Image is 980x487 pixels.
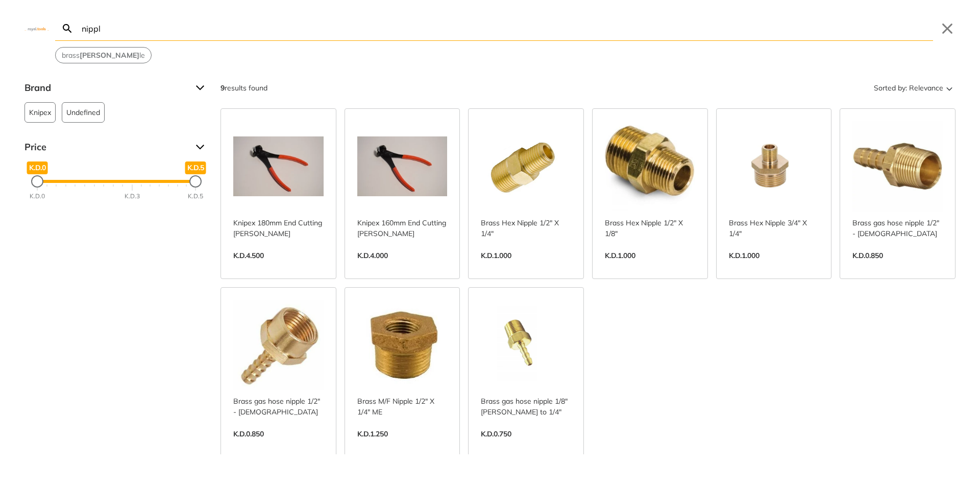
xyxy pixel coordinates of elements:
strong: 9 [220,83,225,92]
div: K.D.3 [125,192,140,201]
button: Knipex [24,102,56,123]
img: Close [24,26,49,31]
button: Sorted by:Relevance Sort [872,80,955,96]
div: K.D.5 [188,192,203,201]
div: results found [220,80,267,96]
svg: Search [61,22,73,35]
input: Search… [80,16,933,40]
button: Undefined [62,102,105,123]
span: Knipex [29,103,51,122]
strong: [PERSON_NAME] [80,51,139,60]
button: Close [939,20,955,37]
div: Minimum Price [31,175,43,188]
div: Suggestion: brass nipple [55,47,152,63]
span: Undefined [66,103,100,122]
span: Relevance [909,80,943,96]
svg: Sort [943,82,955,94]
button: Select suggestion: brass nipple [56,48,151,63]
div: K.D.0 [30,192,45,201]
div: Maximum Price [189,175,202,188]
span: brass le [62,50,145,61]
span: Brand [24,80,188,96]
span: Price [24,139,188,155]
